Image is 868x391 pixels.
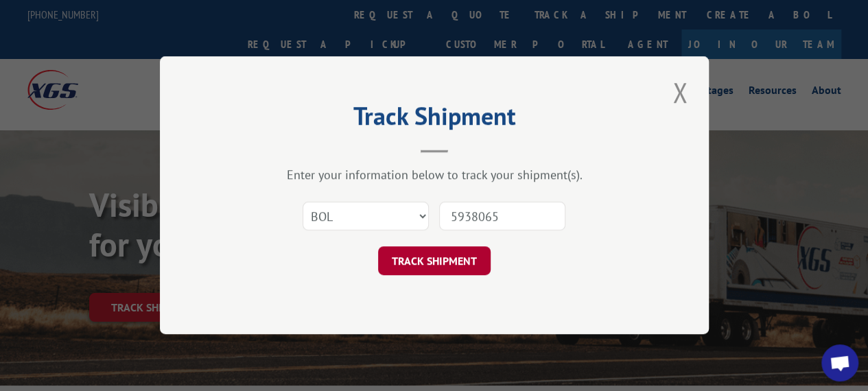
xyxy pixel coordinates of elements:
button: Close modal [668,73,692,111]
div: Enter your information below to track your shipment(s). [228,167,640,183]
button: TRACK SHIPMENT [378,247,491,276]
input: Number(s) [439,202,565,231]
a: Open chat [821,344,858,381]
h2: Track Shipment [228,106,640,132]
